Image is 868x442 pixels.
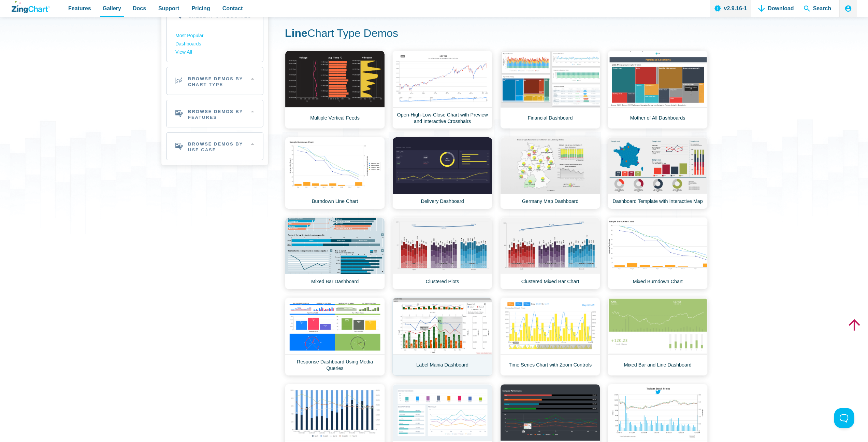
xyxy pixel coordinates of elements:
span: Gallery [103,4,121,13]
a: Time Series Chart with Zoom Controls [500,298,600,376]
h2: Browse Demos By Use Case [167,133,263,160]
a: Clustered Plots [392,217,492,289]
a: Financial Dashboard [500,51,600,129]
a: ZingChart Logo. Click to return to the homepage [12,1,50,13]
a: Clustered Mixed Bar Chart [500,217,600,289]
a: Dashboards [175,40,254,48]
a: Label Mania Dashboard [392,298,492,376]
span: Support [158,4,179,13]
span: Contact [222,4,243,13]
a: Burndown Line Chart [285,137,385,209]
span: Docs [133,4,146,13]
span: Features [68,4,91,13]
a: Most Popular [175,32,254,40]
iframe: Toggle Customer Support [834,408,854,428]
a: Multiple Vertical Feeds [285,51,385,129]
h2: Browse Demos By Features [167,100,263,127]
a: Germany Map Dashboard [500,137,600,209]
h2: Browse Demos By Chart Type [167,67,263,95]
a: Mixed Bar Dashboard [285,217,385,289]
a: Response Dashboard Using Media Queries [285,298,385,376]
a: Open-High-Low-Close Chart with Preview and Interactive Crosshairs [392,51,492,129]
a: Mother of All Dashboards [608,51,708,129]
a: Mixed Bar and Line Dashboard [608,298,708,376]
strong: Line [285,27,307,39]
span: Pricing [191,4,210,13]
a: Dashboard Template with Interactive Map [608,137,708,209]
a: Delivery Dashboard [392,137,492,209]
h1: Chart Type Demos [285,26,707,42]
a: View All [175,48,254,56]
a: Mixed Burndown Chart [608,217,708,289]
